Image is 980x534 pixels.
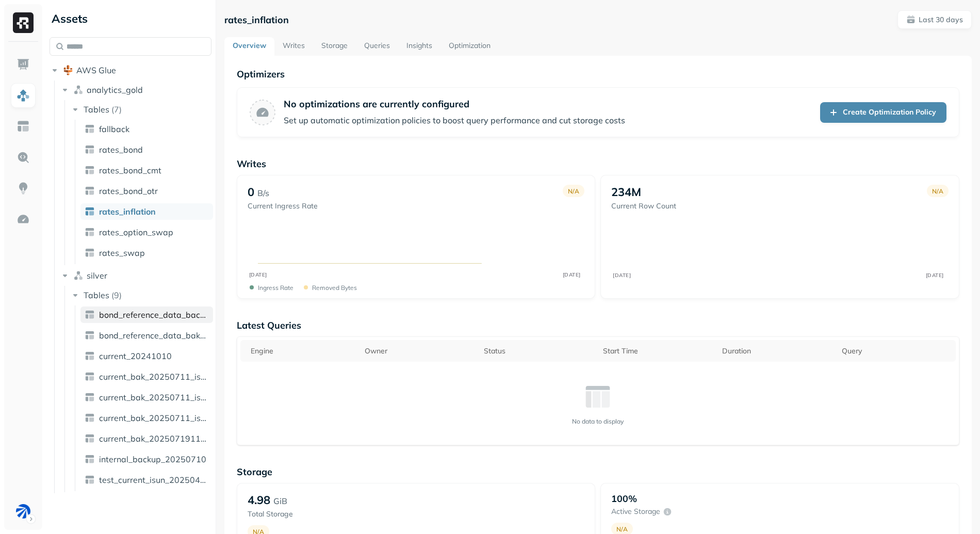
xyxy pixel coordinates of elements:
[99,227,173,237] span: rates_option_swap
[80,224,213,240] a: rates_option_swap
[484,346,593,356] div: Status
[99,413,209,423] span: current_bak_20250711_isun_001_massive_duplicates_dedup_003
[17,182,30,195] img: Insights
[603,346,712,356] div: Start Time
[99,392,209,402] span: current_bak_20250711_isun_001_massive_duplicates_dedup_001
[251,346,354,356] div: Engine
[99,206,156,217] span: rates_inflation
[80,183,213,199] a: rates_bond_otr
[99,454,206,464] span: internal_backup_20250710
[80,203,213,220] a: rates_inflation
[897,10,972,29] button: Last 30 days
[17,120,30,133] img: Asset Explorer
[722,346,831,356] div: Duration
[284,114,625,126] p: Set up automatic optimization policies to boost query performance and cut storage costs
[237,466,959,478] p: Storage
[85,433,95,444] img: table
[237,68,959,80] p: Optimizers
[257,187,269,199] p: B/s
[258,284,293,292] p: Ingress Rate
[99,165,161,175] span: rates_bond_cmt
[85,330,95,341] img: table
[820,102,946,123] a: Create Optimization Policy
[613,272,631,278] tspan: [DATE]
[611,185,641,199] p: 234M
[926,272,944,278] tspan: [DATE]
[85,165,95,175] img: table
[80,348,213,364] a: current_20241010
[99,330,209,341] span: bond_reference_data_bak_20250122
[237,158,959,170] p: Writes
[80,327,213,344] a: bond_reference_data_bak_20250122
[111,104,122,115] p: ( 7 )
[73,85,84,95] img: namespace
[85,310,95,320] img: table
[224,14,289,26] p: rates_inflation
[17,213,30,226] img: Optimization
[85,186,95,196] img: table
[248,493,270,507] p: 4.98
[85,413,95,423] img: table
[284,98,625,110] p: No optimizations are currently configured
[313,37,356,56] a: Storage
[84,290,109,300] span: Tables
[60,267,212,284] button: silver
[85,144,95,155] img: table
[76,65,116,75] span: AWS Glue
[249,271,267,278] tspan: [DATE]
[248,201,318,211] p: Current Ingress Rate
[611,507,660,516] p: Active storage
[932,187,943,195] p: N/A
[99,310,209,320] span: bond_reference_data_backup_20250204
[919,15,963,25] p: Last 30 days
[99,433,209,444] span: current_bak_20250719112442
[85,351,95,361] img: table
[99,371,209,382] span: current_bak_20250711_isun_001_massive_duplicates
[248,185,254,199] p: 0
[85,454,95,464] img: table
[572,417,624,425] p: No data to display
[616,525,628,533] p: N/A
[237,319,959,331] p: Latest Queries
[50,62,211,78] button: AWS Glue
[273,495,287,507] p: GiB
[85,248,95,258] img: table
[87,85,143,95] span: analytics_gold
[398,37,440,56] a: Insights
[80,162,213,179] a: rates_bond_cmt
[84,104,109,115] span: Tables
[248,509,366,519] p: Total Storage
[73,270,84,281] img: namespace
[80,389,213,406] a: current_bak_20250711_isun_001_massive_duplicates_dedup_001
[99,248,145,258] span: rates_swap
[312,284,357,292] p: Removed bytes
[80,306,213,323] a: bond_reference_data_backup_20250204
[17,89,30,102] img: Assets
[99,124,129,134] span: fallback
[70,101,213,118] button: Tables(7)
[87,270,107,281] span: silver
[356,37,398,56] a: Queries
[80,245,213,261] a: rates_swap
[274,37,313,56] a: Writes
[63,65,73,75] img: root
[85,227,95,237] img: table
[80,410,213,426] a: current_bak_20250711_isun_001_massive_duplicates_dedup_003
[99,186,158,196] span: rates_bond_otr
[85,206,95,217] img: table
[611,493,637,505] p: 100%
[99,351,172,361] span: current_20241010
[85,392,95,402] img: table
[80,368,213,385] a: current_bak_20250711_isun_001_massive_duplicates
[60,82,212,98] button: analytics_gold
[80,141,213,158] a: rates_bond
[17,151,30,164] img: Query Explorer
[70,287,213,303] button: Tables(9)
[440,37,499,56] a: Optimization
[85,371,95,382] img: table
[111,290,122,300] p: ( 9 )
[85,124,95,134] img: table
[80,121,213,137] a: fallback
[17,58,30,71] img: Dashboard
[80,451,213,467] a: internal_backup_20250710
